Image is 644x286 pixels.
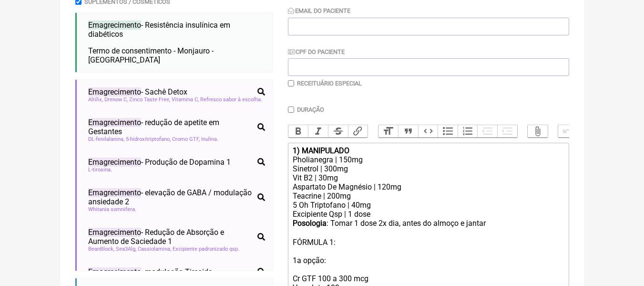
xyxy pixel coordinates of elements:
[558,125,578,138] button: Undo
[172,136,200,142] span: Cromo GTF
[398,125,418,138] button: Quote
[328,125,348,138] button: Strikethrough
[297,106,324,113] label: Duração
[293,219,563,238] div: : Tomar 1 dose 2x dia, antes do almoço e jantar ㅤ
[88,188,254,206] span: - elevação de GABA / modulação ansiedade 2
[88,267,212,276] span: - modulação Tireoide
[378,125,399,138] button: Heading
[88,188,141,197] span: Emagrecimento
[418,125,438,138] button: Code
[293,155,563,164] div: Pholianegra | 150mg
[129,96,170,103] span: Zinco Taste Free
[288,7,351,14] label: Email do Paciente
[104,96,128,103] span: Drenow C
[438,125,458,138] button: Bullets
[308,125,328,138] button: Italic
[200,96,262,103] span: Refresco sabor à escolha
[293,191,563,201] div: Teacrine | 200mg
[497,125,517,138] button: Increase Level
[88,21,141,30] span: Emagrecimento
[458,125,478,138] button: Numbers
[88,96,103,103] span: Altilix
[528,125,548,138] button: Attach Files
[88,267,141,276] span: Emagrecimento
[348,125,368,138] button: Link
[88,167,112,173] span: L-tirosina
[88,228,141,237] span: Emagrecimento
[293,146,349,155] strong: 1) MANIPULADO
[88,158,141,167] span: Emagrecimento
[297,80,362,87] label: Receituário Especial
[126,136,171,142] span: 5-hidroxitriptofano
[293,201,563,210] div: 5 Oh Triptofano | 40mg
[293,210,563,219] div: Excipiente Qsp | 1 dose
[88,46,214,64] span: Termo de consentimento - Monjauro - [GEOGRAPHIC_DATA]
[293,219,327,228] strong: Posologia
[172,96,199,103] span: Vitamina C
[293,173,563,182] div: Vit B2 | 30mg
[88,87,187,96] span: - Sachê Detox
[88,118,141,127] span: Emagrecimento
[173,246,239,252] span: Excipiente padronizado qsp
[88,158,231,167] span: - Produção de Dopamina 1
[201,136,218,142] span: Inulina
[293,182,563,191] div: Aspartato De Magnésio | 120mg
[288,48,345,55] label: CPF do Paciente
[138,246,171,252] span: Cassiolamina
[88,87,141,96] span: Emagrecimento
[88,246,114,252] span: BeanBlock
[116,246,136,252] span: Sea3Alg
[293,164,563,173] div: Sinetrol | 300mg
[88,228,254,246] span: - Redução de Absorção e Aumento de Saciedade 1
[288,125,308,138] button: Bold
[88,21,230,39] span: - Resistência insulínica em diabéticos
[477,125,497,138] button: Decrease Level
[88,206,136,212] span: Whitania somnifera
[88,136,124,142] span: DL-fenilalanina
[88,118,254,136] span: - redução de apetite em Gestantes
